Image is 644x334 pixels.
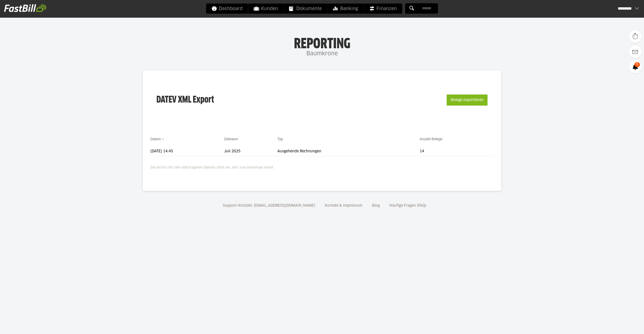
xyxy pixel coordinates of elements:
[629,61,641,73] a: 5
[150,162,494,171] p: Das Archiv mit den übertragenen Dateien steht ein Jahr zum Download bereit
[323,204,364,207] a: Kontakt & Impressum
[328,4,364,14] a: Banking
[605,319,639,331] iframe: Öffnet ein Widget, in dem Sie weitere Informationen finden
[289,4,322,14] span: Dokumente
[333,4,358,14] span: Banking
[221,204,317,207] a: Support-Kontakt: [EMAIL_ADDRESS][DOMAIN_NAME]
[156,84,214,116] h3: DATEV XML Export
[420,147,494,156] td: 14
[420,137,442,141] a: Anzahl Belege
[206,4,248,14] a: Dashboard
[284,4,327,14] a: Dokumente
[447,94,488,106] button: Belege exportieren
[224,147,277,156] td: Juli 2025
[248,4,283,14] a: Kunden
[162,139,165,140] img: sort_desc.gif
[50,36,594,49] h1: Reporting
[364,4,402,14] a: Finanzen
[150,137,161,141] a: Datum
[388,204,428,207] a: Häufige Fragen (FAQ)
[277,147,420,156] td: Ausgehende Rechnungen
[634,62,640,67] span: 5
[370,204,382,207] a: Blog
[4,4,46,12] img: fastbill_logo_white.png
[277,137,283,141] a: Typ
[212,4,243,14] span: Dashboard
[369,4,397,14] span: Finanzen
[224,137,238,141] a: Zeitraum
[254,4,278,14] span: Kunden
[150,147,224,156] td: [DATE] 14:45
